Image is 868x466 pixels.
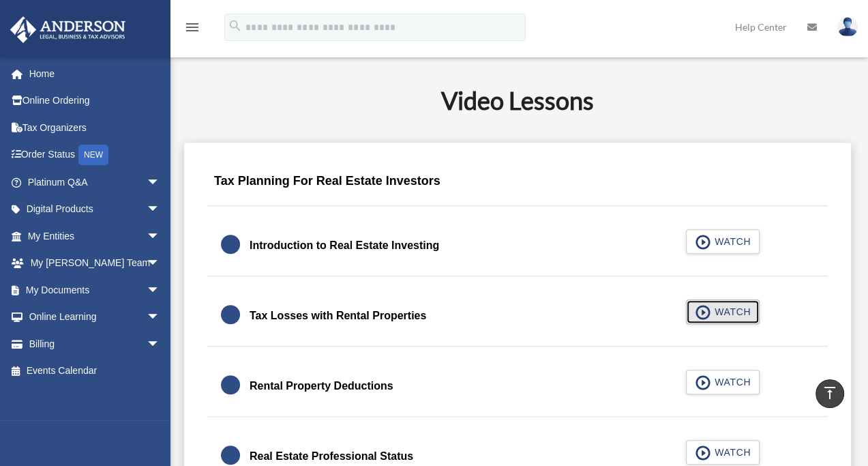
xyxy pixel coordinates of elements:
button: WATCH [686,300,760,324]
span: arrow_drop_down [147,304,174,332]
a: My Documentsarrow_drop_down [10,276,181,304]
div: NEW [78,145,108,165]
a: Platinum Q&Aarrow_drop_down [10,169,181,196]
a: Tax Organizers [10,114,181,141]
a: My Entitiesarrow_drop_down [10,222,181,250]
button: WATCH [686,440,760,465]
a: Online Learningarrow_drop_down [10,304,181,331]
img: Anderson Advisors Platinum Portal [6,16,130,43]
img: User Pic [837,17,858,37]
div: Introduction to Real Estate Investing [250,236,439,255]
i: menu [184,19,200,35]
span: arrow_drop_down [147,250,174,278]
a: vertical_align_top [815,379,844,408]
div: Tax Planning For Real Estate Investors [207,164,828,207]
a: Events Calendar [10,358,181,385]
a: Online Ordering [10,87,181,115]
i: vertical_align_top [822,385,838,401]
button: WATCH [686,229,760,254]
span: arrow_drop_down [147,330,174,358]
a: Introduction to Real Estate Investing WATCH [221,229,814,262]
a: My [PERSON_NAME] Teamarrow_drop_down [10,250,181,277]
a: Digital Productsarrow_drop_down [10,196,181,223]
div: Rental Property Deductions [250,377,393,396]
button: WATCH [686,370,760,394]
div: Real Estate Professional Status [250,447,413,466]
a: Rental Property Deductions WATCH [221,370,814,403]
div: Tax Losses with Rental Properties [250,306,426,325]
span: WATCH [710,235,751,248]
i: search [228,18,243,33]
span: WATCH [710,305,751,319]
span: WATCH [710,375,751,389]
span: arrow_drop_down [147,276,174,304]
a: menu [184,24,200,35]
span: arrow_drop_down [147,196,174,224]
span: arrow_drop_down [147,169,174,196]
h2: Video Lessons [192,83,843,117]
a: Billingarrow_drop_down [10,330,181,358]
a: Order StatusNEW [10,141,181,169]
a: Home [10,60,181,87]
a: Tax Losses with Rental Properties WATCH [221,300,814,332]
span: arrow_drop_down [147,222,174,250]
span: WATCH [710,446,751,459]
